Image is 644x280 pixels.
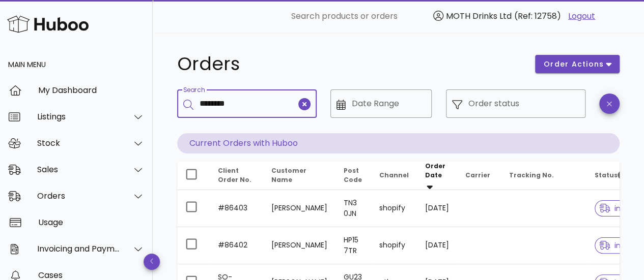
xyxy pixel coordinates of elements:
td: [DATE] [417,227,457,264]
td: shopify [371,190,417,227]
th: Carrier [457,162,501,190]
th: Channel [371,162,417,190]
span: MOTH Drinks Ltd [446,10,512,22]
div: Sales [37,165,120,174]
span: Order Date [425,162,445,179]
td: [PERSON_NAME] [263,190,335,227]
div: Stock [37,138,120,148]
td: #86402 [210,227,263,264]
span: Tracking No. [509,171,554,179]
span: Post Code [344,166,362,184]
div: Usage [38,217,145,227]
a: Logout [568,10,595,22]
p: Current Orders with Huboo [177,133,620,153]
button: order actions [535,55,620,73]
img: Huboo Logo [7,13,89,35]
th: Customer Name [263,162,335,190]
span: order actions [543,59,604,70]
td: HP15 7TR [335,227,371,264]
h1: Orders [177,55,523,73]
span: Channel [379,171,409,179]
td: [PERSON_NAME] [263,227,335,264]
th: Order Date: Sorted descending. Activate to remove sorting. [417,162,457,190]
td: [DATE] [417,190,457,227]
td: shopify [371,227,417,264]
span: Status [595,171,625,179]
span: (Ref: 12758) [514,10,561,22]
td: TN3 0JN [335,190,371,227]
span: Customer Name [271,166,306,184]
div: My Dashboard [38,85,145,95]
button: clear icon [298,98,311,110]
th: Client Order No. [210,162,263,190]
th: Tracking No. [501,162,586,190]
div: Listings [37,112,120,121]
span: Carrier [465,171,490,179]
span: Client Order No. [218,166,251,184]
div: Cases [38,270,145,280]
td: #86403 [210,190,263,227]
label: Search [183,86,205,94]
th: Post Code [335,162,371,190]
div: Invoicing and Payments [37,244,120,254]
div: Orders [37,191,120,201]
